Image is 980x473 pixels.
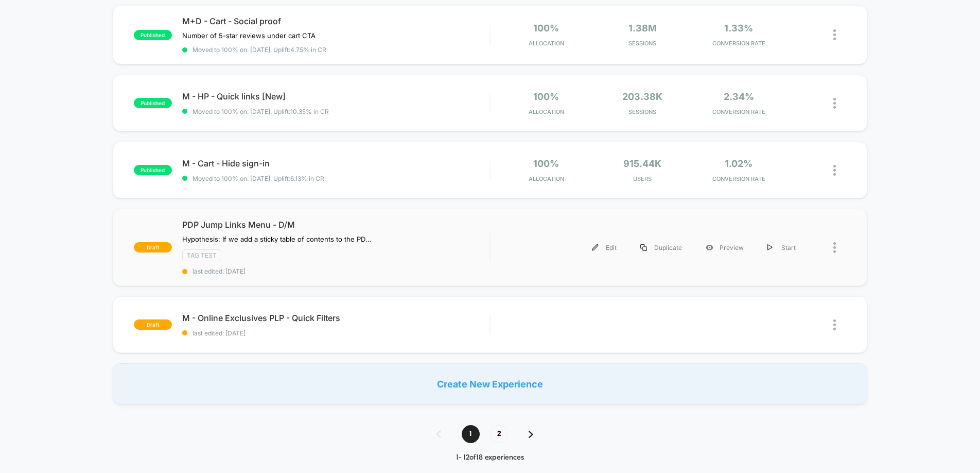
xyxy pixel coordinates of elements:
span: last edited: [DATE] [182,329,489,337]
div: 1 - 12 of 18 experiences [426,453,554,462]
div: Edit [580,236,628,259]
span: Moved to 100% on: [DATE] . Uplift: 10.35% in CR [192,108,329,115]
img: close [833,242,836,253]
span: CONVERSION RATE [693,175,784,182]
span: Sessions [597,108,688,115]
img: close [833,319,836,330]
img: close [833,165,836,176]
span: M - Cart - Hide sign-in [182,158,489,168]
span: 2 [490,425,508,443]
img: menu [592,244,599,251]
span: 100% [533,91,559,102]
span: Moved to 100% on: [DATE] . Uplift: 6.13% in CR [192,175,324,182]
span: published [134,30,172,40]
span: Allocation [529,108,564,115]
img: close [833,98,836,109]
span: Sessions [597,40,688,47]
span: 100% [533,158,559,169]
span: Moved to 100% on: [DATE] . Uplift: 4.75% in CR [192,46,326,54]
span: Hypothesis: If we add a sticky table of contents to the PDP we can expect to see an increase in a... [182,235,373,243]
span: M - HP - Quick links [New] [182,91,489,102]
span: last edited: [DATE] [182,267,489,275]
span: Users [597,175,688,182]
span: published [134,98,172,108]
span: 2.34% [724,91,754,102]
span: Number of 5-star reviews under cart CTA [182,31,316,40]
span: Allocation [529,40,564,47]
div: Duplicate [628,236,694,259]
span: 1.38M [628,23,657,33]
div: Create New Experience [113,363,867,404]
span: 1.02% [725,158,752,169]
span: CONVERSION RATE [693,40,784,47]
span: draft [134,242,172,252]
span: published [134,165,172,175]
span: CONVERSION RATE [693,108,784,115]
img: pagination forward [529,431,533,438]
img: menu [767,244,773,251]
span: M - Online Exclusives PLP - Quick Filters [182,313,489,323]
div: Preview [694,236,756,259]
img: close [833,29,836,40]
span: Allocation [529,175,564,182]
span: 1.33% [724,23,753,33]
span: TAG TEST [182,249,221,261]
span: 203.38k [622,91,662,102]
span: PDP Jump Links Menu - D/M [182,219,489,230]
img: menu [640,244,647,251]
span: 1 [462,425,480,443]
span: M+D - Cart - Social proof [182,16,489,26]
div: Start [756,236,808,259]
span: 915.44k [623,158,661,169]
span: 100% [533,23,559,33]
span: draft [134,319,172,330]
